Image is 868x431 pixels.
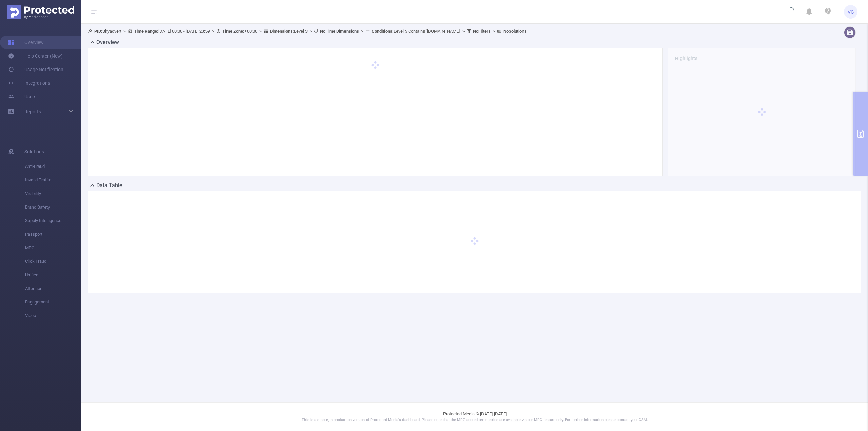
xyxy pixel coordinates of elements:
[270,28,294,34] b: Dimensions :
[210,28,216,34] span: >
[222,28,244,34] b: Time Zone:
[848,5,854,19] span: VG
[98,417,851,423] p: This is a stable, in production version of Protected Media's dashboard. Please note that the MRC ...
[491,28,497,34] span: >
[25,255,81,268] span: Click Fraud
[8,36,44,49] a: Overview
[25,241,81,255] span: MRC
[96,38,119,46] h2: Overview
[25,187,81,200] span: Visibility
[473,28,491,34] b: No Filters
[460,28,467,34] span: >
[257,28,264,34] span: >
[8,49,63,63] a: Help Center (New)
[270,28,308,34] span: Level 3
[359,28,366,34] span: >
[25,228,81,241] span: Passport
[320,28,359,34] b: No Time Dimensions
[786,7,794,17] i: icon: loading
[25,268,81,282] span: Unified
[372,28,394,34] b: Conditions :
[134,28,158,34] b: Time Range:
[503,28,527,34] b: No Solutions
[88,28,527,34] span: Skyadvert [DATE] 00:00 - [DATE] 23:59 +00:00
[96,181,122,190] h2: Data Table
[24,105,41,118] a: Reports
[25,160,81,173] span: Anti-Fraud
[94,28,102,34] b: PID:
[8,63,63,76] a: Usage Notification
[24,145,44,158] span: Solutions
[8,90,36,103] a: Users
[25,214,81,228] span: Supply Intelligence
[8,76,50,90] a: Integrations
[25,282,81,295] span: Attention
[25,200,81,214] span: Brand Safety
[81,402,868,431] footer: Protected Media © [DATE]-[DATE]
[24,109,41,114] span: Reports
[121,28,128,34] span: >
[372,28,460,34] span: Level 3 Contains '[DOMAIN_NAME]'
[25,173,81,187] span: Invalid Traffic
[25,309,81,322] span: Video
[88,29,94,33] i: icon: user
[7,5,74,19] img: Protected Media
[25,295,81,309] span: Engagement
[308,28,314,34] span: >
